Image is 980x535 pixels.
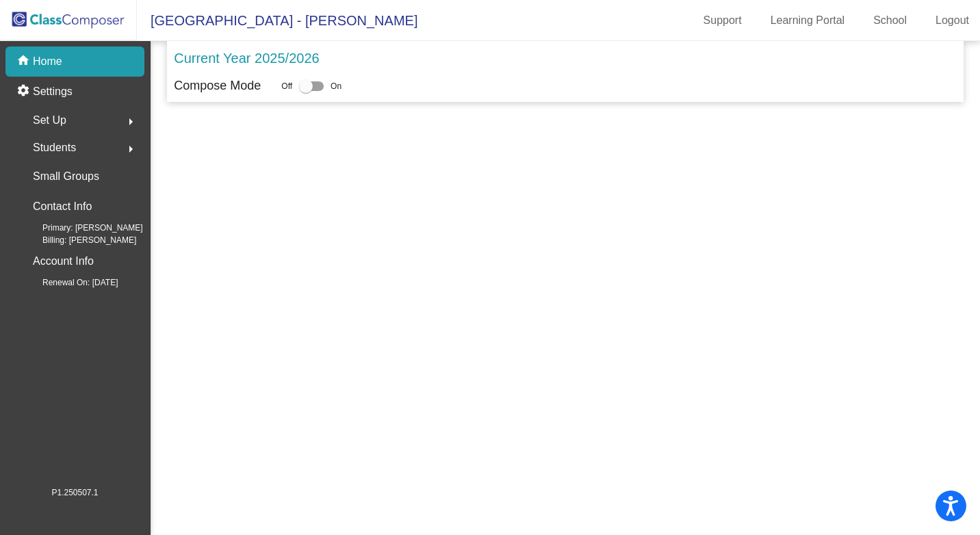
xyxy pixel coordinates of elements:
[16,83,33,100] mat-icon: settings
[122,114,139,130] mat-icon: arrow_right
[281,80,292,92] span: Off
[33,252,94,271] p: Account Info
[21,276,118,289] span: Renewal On: [DATE]
[21,222,143,234] span: Primary: [PERSON_NAME]
[33,167,99,186] p: Small Groups
[137,10,417,31] span: [GEOGRAPHIC_DATA] - [PERSON_NAME]
[33,53,62,70] p: Home
[174,77,261,95] p: Compose Mode
[174,48,319,68] p: Current Year 2025/2026
[331,80,341,92] span: On
[33,83,73,100] p: Settings
[760,10,856,31] a: Learning Portal
[33,111,66,130] span: Set Up
[925,10,980,31] a: Logout
[33,138,76,157] span: Students
[33,197,92,216] p: Contact Info
[16,53,33,70] mat-icon: home
[862,10,918,31] a: School
[122,141,139,157] mat-icon: arrow_right
[21,234,136,246] span: Billing: [PERSON_NAME]
[693,10,753,31] a: Support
